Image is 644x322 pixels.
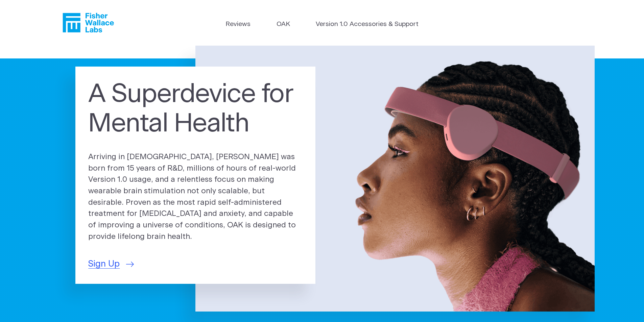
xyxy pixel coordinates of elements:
a: OAK [277,20,290,29]
p: Arriving in [DEMOGRAPHIC_DATA], [PERSON_NAME] was born from 15 years of R&D, millions of hours of... [88,151,303,243]
a: Reviews [225,20,251,29]
a: Fisher Wallace [63,13,114,32]
a: Sign Up [88,257,134,271]
h1: A Superdevice for Mental Health [88,80,303,139]
span: Sign Up [88,257,120,271]
a: Version 1.0 Accessories & Support [316,20,419,29]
